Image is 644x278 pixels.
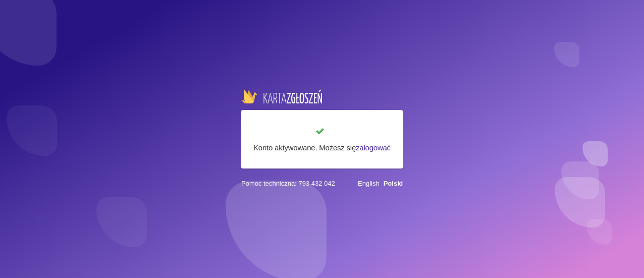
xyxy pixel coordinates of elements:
[358,180,380,187] a: English
[241,179,335,189] span: Pomoc techniczna: 793 432 042
[241,89,322,103] img: logo-karta.png
[356,143,391,152] a: zalogować
[251,142,393,153] h6: Konto aktywowane. Możesz się
[384,180,403,187] a: Polski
